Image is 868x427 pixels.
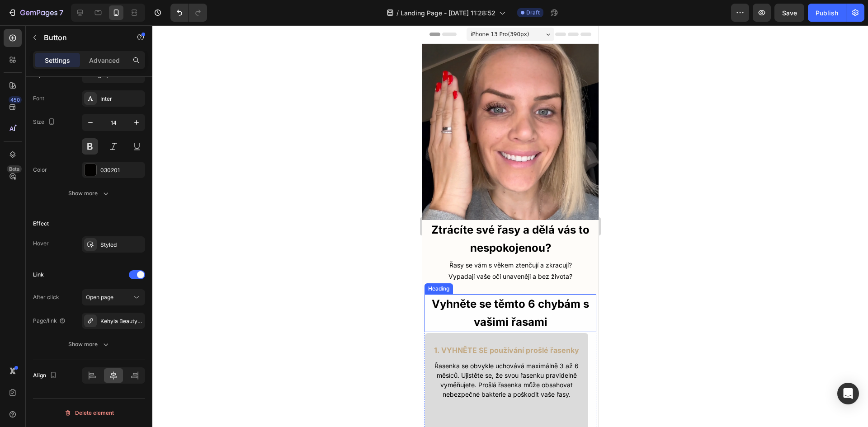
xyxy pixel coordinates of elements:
button: Show more [33,185,145,202]
div: Link [33,271,44,279]
p: Advanced [89,56,120,65]
div: Show more [68,340,110,349]
div: Open Intercom Messenger [837,383,859,404]
div: Inter [100,95,143,103]
div: Styled [100,241,143,249]
button: Open page [82,289,145,305]
div: 030201 [100,166,143,174]
button: Show more [33,336,145,352]
p: 7 [59,7,63,18]
button: Publish [808,4,846,22]
div: Align [33,370,59,382]
iframe: Design area [422,25,599,427]
button: Delete element [33,406,145,420]
p: Settings [45,56,70,65]
div: Show more [68,189,110,198]
button: Save [774,4,804,22]
span: Landing Page - [DATE] 11:28:52 [401,8,495,18]
div: Size [33,116,57,128]
span: Save [782,9,797,17]
p: Button [44,32,121,43]
span: Draft [526,9,540,17]
div: Kehyla Beauty – Řasenka [100,317,143,325]
div: Page/link [33,317,66,325]
div: 450 [9,96,22,103]
div: Color [33,166,47,174]
div: After click [33,293,59,301]
div: Delete element [64,408,114,418]
div: Effect [33,220,49,228]
div: Beta [7,165,22,173]
div: Publish [816,8,838,18]
div: Font [33,94,44,103]
button: 7 [4,4,67,22]
div: Hover [33,239,49,248]
span: / [396,8,399,18]
div: Undo/Redo [170,4,207,22]
span: Open page [86,294,113,300]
